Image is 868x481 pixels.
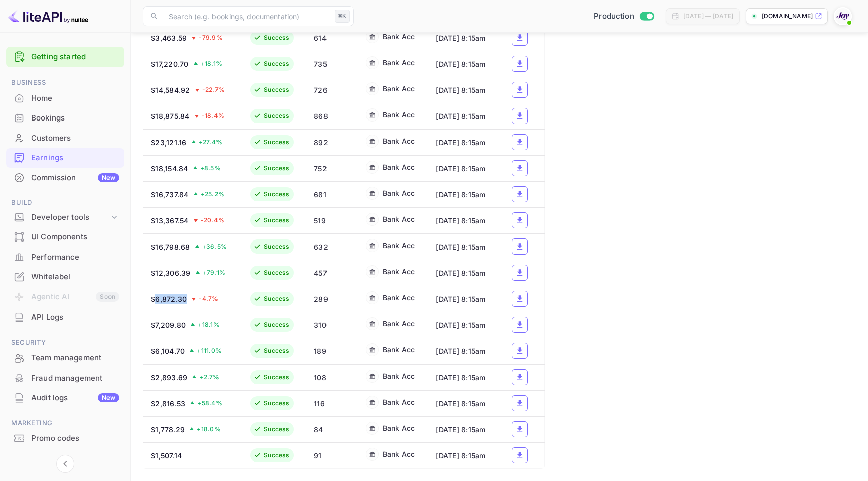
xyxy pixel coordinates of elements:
div: Home [6,89,124,108]
div: New [98,173,119,182]
div: Audit logsNew [6,388,124,408]
div: [DATE] 8:15am [436,294,490,304]
input: Search (e.g. bookings, documentation) [163,6,331,26]
div: 681 [314,189,349,200]
div: [DATE] 8:15am [436,242,490,252]
a: Getting started [31,51,119,63]
div: Performance [6,248,124,267]
div: $12,306.39 [151,268,191,278]
div: [DATE] 8:15am [436,424,490,435]
div: Success [264,242,289,251]
div: Success [264,373,289,382]
span: + 36.5 % [202,242,227,251]
div: Customers [6,129,124,148]
div: Bank Acc [383,292,415,303]
div: 735 [314,59,349,69]
span: Business [6,77,124,88]
div: 108 [314,372,349,383]
div: [DATE] 8:15am [436,137,490,148]
img: With Joy [835,8,851,24]
a: Performance [6,248,124,266]
div: $6,872.30 [151,294,187,304]
div: 519 [314,215,349,226]
div: $2,893.69 [151,372,187,383]
span: -4.7 % [199,294,218,303]
div: UI Components [31,231,119,243]
div: Success [264,294,289,303]
div: 632 [314,242,349,252]
div: Getting started [6,47,124,67]
div: Earnings [6,148,124,168]
span: + 18.1 % [201,59,223,68]
div: [DATE] 8:15am [436,111,490,122]
span: -18.4 % [202,111,225,121]
div: $23,121.16 [151,137,187,148]
div: Success [264,425,289,434]
img: LiteAPI logo [8,8,88,24]
div: $14,584.92 [151,85,190,95]
div: 752 [314,163,349,174]
div: $6,104.70 [151,346,185,356]
div: $1,778.29 [151,424,185,435]
span: -20.4 % [201,216,225,225]
div: [DATE] 8:15am [436,189,490,200]
div: Home [31,93,119,104]
span: Security [6,337,124,348]
div: Commission [31,172,119,184]
div: Promo codes [31,433,119,444]
div: Fraud management [6,369,124,388]
div: [DATE] 8:15am [436,163,490,174]
span: + 58.4 % [197,399,222,408]
a: Earnings [6,148,124,167]
div: Success [264,346,289,355]
div: [DATE] 8:15am [436,320,490,330]
div: Team management [6,348,124,368]
div: 614 [314,33,349,43]
div: $17,220.70 [151,59,189,69]
div: Team management [31,352,119,364]
a: Customers [6,129,124,147]
div: Bank Acc [383,397,415,407]
div: Developer tools [31,212,109,223]
div: Success [264,451,289,460]
div: Bookings [31,112,119,124]
div: Developer tools [6,209,124,226]
span: + 18.0 % [197,425,221,434]
span: + 27.4 % [199,138,223,147]
div: UI Components [6,227,124,247]
div: Success [264,399,289,408]
a: Team management [6,348,124,367]
a: Whitelabel [6,267,124,286]
span: + 18.1 % [198,320,220,329]
div: Customers [31,133,119,144]
div: Bookings [6,108,124,128]
div: $18,154.84 [151,163,188,174]
span: -22.7 % [202,85,225,94]
p: [DOMAIN_NAME] [762,12,813,21]
div: [DATE] 8:15am [436,372,490,383]
span: + 8.5 % [200,164,221,173]
span: Production [594,11,634,22]
div: 310 [314,320,349,330]
div: $16,798.68 [151,242,190,252]
div: Bank Acc [383,83,415,94]
span: + 79.1 % [203,268,226,277]
div: $18,875.84 [151,111,190,122]
div: [DATE] 8:15am [436,59,490,69]
div: Success [264,190,289,199]
div: Success [264,216,289,225]
div: Bank Acc [383,109,415,120]
div: [DATE] 8:15am [436,268,490,278]
div: API Logs [31,312,119,323]
div: Success [264,33,289,42]
div: Bank Acc [383,136,415,146]
div: Bank Acc [383,344,415,355]
a: Fraud management [6,369,124,387]
a: API Logs [6,308,124,326]
div: [DATE] 8:15am [436,346,490,356]
div: Success [264,164,289,173]
div: [DATE] — [DATE] [683,12,733,21]
div: Promo codes [6,429,124,448]
div: Bank Acc [383,214,415,224]
div: 91 [314,450,349,461]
